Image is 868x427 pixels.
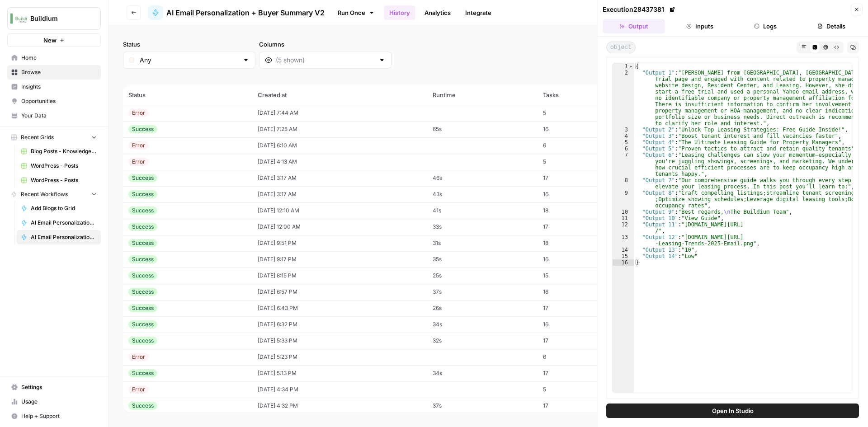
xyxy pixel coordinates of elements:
[252,349,427,365] td: [DATE] 5:23 PM
[613,139,634,145] div: 5
[613,215,634,221] div: 11
[252,267,427,284] td: [DATE] 8:15 PM
[538,137,624,154] td: 6
[538,284,624,300] td: 16
[252,365,427,381] td: [DATE] 5:13 PM
[30,14,85,23] span: Buildium
[128,353,149,361] div: Error
[21,133,54,141] span: Recent Grids
[613,190,634,209] div: 9
[21,383,97,391] span: Settings
[252,219,427,235] td: [DATE] 12:00 AM
[123,69,854,85] span: (493 records)
[613,234,634,247] div: 13
[384,5,415,20] a: History
[7,394,101,409] a: Usage
[538,398,624,414] td: 17
[427,85,538,105] th: Runtime
[427,251,538,267] td: 35s
[252,121,427,137] td: [DATE] 7:25 AM
[252,170,427,186] td: [DATE] 3:17 AM
[427,121,538,137] td: 65s
[538,365,624,381] td: 17
[538,105,624,121] td: 5
[613,259,634,266] div: 16
[21,398,97,406] span: Usage
[276,56,375,65] input: (5 shown)
[669,19,731,33] button: Inputs
[166,7,325,18] span: AI Email Personalization + Buyer Summary V2
[712,406,754,415] span: Open In Studio
[427,267,538,284] td: 25s
[128,223,157,231] div: Success
[128,402,157,410] div: Success
[128,337,157,345] div: Success
[31,204,97,212] span: Add Blogs to Grid
[427,316,538,333] td: 34s
[427,284,538,300] td: 37s
[252,333,427,349] td: [DATE] 5:33 PM
[538,333,624,349] td: 17
[128,369,157,377] div: Success
[735,19,797,33] button: Logs
[7,65,101,80] a: Browse
[259,40,392,49] label: Columns
[7,80,101,94] a: Insights
[613,133,634,139] div: 4
[7,380,101,394] a: Settings
[427,333,538,349] td: 32s
[628,63,633,70] span: Toggle code folding, rows 1 through 16
[252,235,427,251] td: [DATE] 9:51 PM
[538,121,624,137] td: 16
[17,159,101,173] a: WordPress - Posts
[252,300,427,316] td: [DATE] 6:43 PM
[613,209,634,215] div: 10
[128,109,149,117] div: Error
[427,186,538,202] td: 43s
[128,158,149,166] div: Error
[613,253,634,259] div: 15
[427,170,538,186] td: 46s
[128,272,157,280] div: Success
[128,190,157,198] div: Success
[17,173,101,188] a: WordPress - Posts
[538,202,624,219] td: 18
[21,68,97,76] span: Browse
[332,5,380,20] a: Run Once
[427,398,538,414] td: 37s
[128,141,149,150] div: Error
[21,97,97,105] span: Opportunities
[427,235,538,251] td: 31s
[252,137,427,154] td: [DATE] 6:10 AM
[603,5,677,14] div: Execution 28437381
[7,131,101,144] button: Recent Grids
[613,152,634,177] div: 7
[128,206,157,215] div: Success
[252,85,427,105] th: Created at
[538,170,624,186] td: 17
[538,186,624,202] td: 16
[43,36,57,45] span: New
[427,202,538,219] td: 41s
[31,233,97,241] span: AI Email Personalization + Buyer Summary V2
[31,219,97,227] span: AI Email Personalization + Buyer Summary
[606,42,636,53] span: object
[123,40,255,49] label: Status
[252,251,427,267] td: [DATE] 9:17 PM
[21,412,97,420] span: Help + Support
[7,33,101,47] button: New
[10,10,27,27] img: Buildium Logo
[613,177,634,190] div: 8
[427,219,538,235] td: 33s
[427,365,538,381] td: 34s
[538,85,624,105] th: Tasks
[7,188,101,201] button: Recent Workflows
[128,385,149,394] div: Error
[252,186,427,202] td: [DATE] 3:17 AM
[31,176,97,184] span: WordPress - Posts
[613,145,634,152] div: 6
[17,144,101,159] a: Blog Posts - Knowledge Base.csv
[613,247,634,253] div: 14
[140,56,239,65] input: Any
[17,230,101,244] a: AI Email Personalization + Buyer Summary V2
